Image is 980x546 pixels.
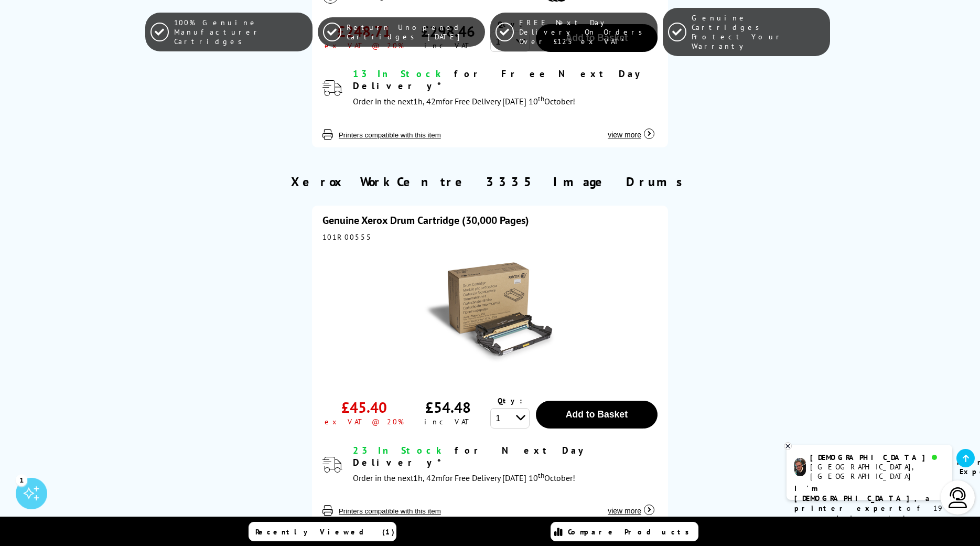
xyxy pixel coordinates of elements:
p: of 19 years! I can help you choose the right product [794,484,944,543]
div: [GEOGRAPHIC_DATA], [GEOGRAPHIC_DATA] [810,462,944,481]
span: 1h, 42m [413,473,443,483]
span: for Free Next Day Delivery* [353,68,645,92]
div: [DEMOGRAPHIC_DATA] [810,453,944,462]
div: £45.40 [341,398,387,417]
button: view more [605,496,658,516]
span: Recently Viewed (1) [255,527,395,537]
button: Printers compatible with this item [336,507,444,516]
div: modal_delivery [353,444,658,486]
span: Qty: [498,396,522,405]
span: 1h, 42m [413,96,443,106]
img: Xerox Drum Cartridge (30,000 Pages) [424,247,555,378]
span: Add to Basket [566,409,628,420]
sup: th [538,94,544,103]
button: Printers compatible with this item [336,131,444,140]
a: Compare Products [551,522,698,541]
a: Genuine Xerox Drum Cartridge (30,000 Pages) [322,213,529,227]
button: view more [605,120,658,140]
span: Genuine Cartridges Protect Your Warranty [692,13,824,51]
div: ex VAT @ 20% [325,417,404,426]
div: inc VAT [424,417,472,426]
a: Recently Viewed (1) [249,522,396,541]
span: 23 In Stock [353,444,446,456]
span: view more [608,131,641,139]
span: 13 In Stock [353,68,445,80]
button: Add to Basket [536,401,658,429]
span: Return Unopened Cartridges [DATE] [347,23,479,41]
span: FREE Next Day Delivery On Orders Over £125 ex VAT* [519,18,652,46]
h2: Xerox WorkCentre 3335 Image Drums [291,174,689,190]
span: 100% Genuine Manufacturer Cartridges [174,18,307,46]
div: 1 [16,474,27,486]
img: chris-livechat.png [794,458,806,476]
span: Order in the next for Free Delivery [DATE] 10 October! [353,473,575,483]
span: view more [608,507,641,515]
div: £54.48 [425,398,471,417]
span: for Next Day Delivery* [353,444,588,468]
sup: th [538,470,544,480]
span: Compare Products [568,527,695,537]
img: user-headset-light.svg [947,487,968,508]
b: I'm [DEMOGRAPHIC_DATA], a printer expert [794,484,933,513]
span: Order in the next for Free Delivery [DATE] 10 October! [353,96,575,106]
div: 101R00555 [322,232,658,242]
div: modal_delivery [353,68,658,109]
